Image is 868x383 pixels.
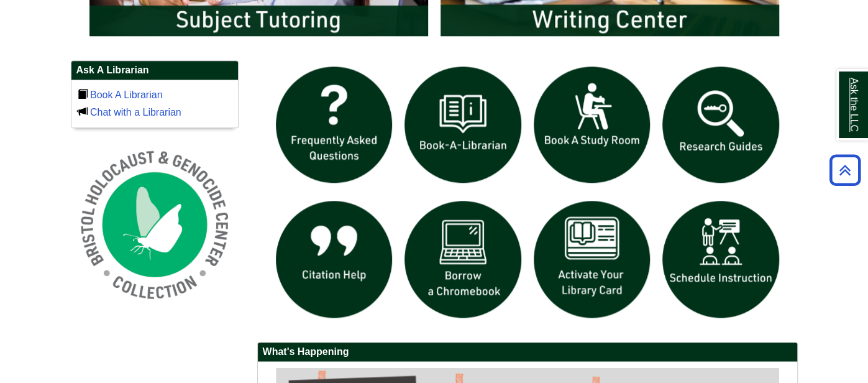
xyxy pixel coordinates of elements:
img: Research Guides icon links to research guides web page [656,60,785,190]
img: Holocaust and Genocide Collection [71,141,239,308]
a: Back to Top [825,162,865,178]
img: activate Library Card icon links to form to activate student ID into library card [528,195,657,324]
a: Chat with a Librarian [90,107,181,118]
div: slideshow [270,60,785,330]
img: book a study room icon links to book a study room web page [528,60,657,190]
img: frequently asked questions [270,60,399,190]
img: Borrow a chromebook icon links to the borrow a chromebook web page [398,195,528,324]
img: Book a Librarian icon links to book a librarian web page [398,60,528,190]
img: For faculty. Schedule Library Instruction icon links to form. [656,195,785,324]
h2: Ask A Librarian [71,61,238,80]
a: Book A Librarian [90,90,163,100]
h2: What's Happening [258,343,797,362]
img: citation help icon links to citation help guide page [270,195,399,324]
